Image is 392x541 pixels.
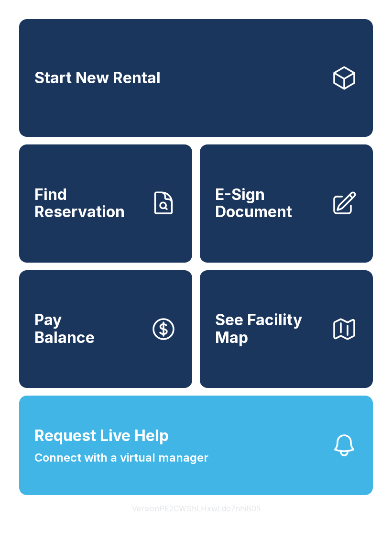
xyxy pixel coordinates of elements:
button: VersionPE2CWShLHxwLdo7nhiB05 [124,495,268,522]
span: See Facility Map [215,311,323,346]
a: PayBalance [19,270,192,388]
button: Request Live HelpConnect with a virtual manager [19,396,373,495]
a: Find Reservation [19,144,192,262]
button: See Facility Map [200,270,373,388]
span: Connect with a virtual manager [34,449,208,466]
a: E-Sign Document [200,144,373,262]
span: Find Reservation [34,186,142,221]
a: Start New Rental [19,19,373,137]
span: Request Live Help [34,424,169,447]
span: Pay Balance [34,311,95,346]
span: E-Sign Document [215,186,323,221]
span: Start New Rental [34,69,161,87]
